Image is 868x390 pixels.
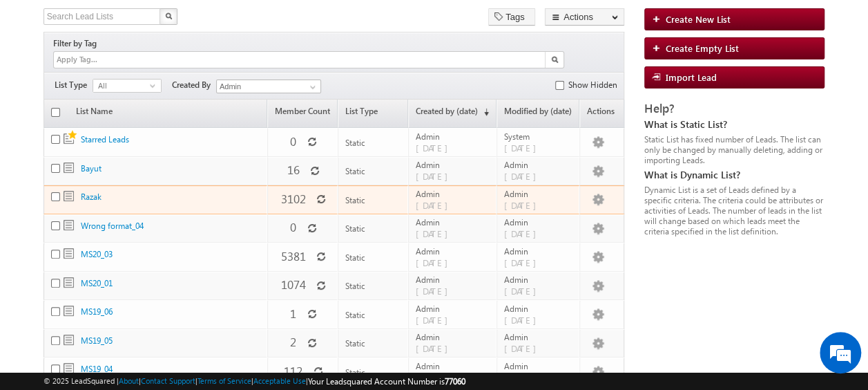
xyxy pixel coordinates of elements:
input: Type to Search [216,80,321,93]
span: Admin [504,246,573,257]
a: Import Lead [644,66,824,89]
span: [DATE] [504,371,543,383]
span: [DATE] [416,257,455,268]
a: Acceptable Use [253,376,306,385]
span: [DATE] [416,142,455,154]
span: [DATE] [504,342,543,354]
span: Actions [580,101,624,127]
span: [DATE] [504,228,543,239]
span: Your Leadsquared Account Number is [308,376,465,387]
span: Static [345,310,365,320]
div: Minimize live chat window [226,7,260,40]
div: Dynamic List is a set of Leads defined by a specific criteria. The criteria could be attributes o... [644,185,824,236]
img: add_icon.png [652,44,666,52]
span: [DATE] [416,314,455,326]
span: Create Empty List [666,42,739,54]
span: Static [64,248,74,259]
span: System [504,131,573,142]
span: Admin [504,160,573,170]
a: Modified by (date) [497,101,579,127]
span: Admin [504,189,573,199]
span: Static [64,335,74,345]
span: Static [345,367,365,378]
span: List Type [55,79,93,91]
a: About [119,376,139,385]
a: MS20_01 [81,278,113,288]
a: Wrong format_04 [81,221,144,231]
a: MS20_03 [81,249,113,259]
a: Bayut [81,163,102,174]
span: Static [345,338,365,349]
span: Admin [504,332,573,342]
span: Static [64,363,74,373]
label: Show Hidden [568,79,617,91]
span: [DATE] [504,257,543,268]
span: 112 [284,363,302,379]
span: Static [345,252,365,263]
button: Actions [545,8,624,26]
span: Admin [416,332,490,342]
span: Admin [416,189,490,199]
span: Admin [416,361,490,371]
span: Admin [416,160,490,170]
span: Static [64,277,74,288]
span: 1 [290,306,296,322]
span: Static [345,166,365,176]
span: Admin [504,361,573,371]
span: 0 [290,219,296,235]
img: Search [165,12,172,19]
span: Static [345,281,365,291]
span: [DATE] [416,199,455,211]
span: Static [64,306,74,316]
span: Admin [504,304,573,314]
a: MS19_06 [81,306,113,317]
span: Admin [504,275,573,285]
span: select [150,82,161,89]
a: Razak [81,192,102,202]
span: Admin [416,217,490,228]
input: Apply Tag... [55,54,137,66]
span: 1074 [280,277,305,292]
span: [DATE] [504,142,543,154]
span: 16 [287,162,299,178]
a: Member Count [268,101,337,127]
div: Filter by Tag [53,36,102,51]
span: Created By [172,79,216,91]
span: 77060 [445,376,465,387]
em: Start Chat [188,299,251,317]
span: Import Lead [666,71,717,83]
span: [DATE] [416,342,455,354]
span: [DATE] [416,228,455,239]
div: What is Static List? [644,118,824,131]
span: All [93,80,150,92]
textarea: Type your message and hit 'Enter' [18,128,252,288]
span: Static [345,223,365,234]
span: Admin [416,304,490,314]
div: Help? [644,102,824,115]
span: Static [64,220,74,230]
a: Created by (date)(sorted descending) [409,101,496,127]
span: 2 [290,334,296,350]
span: © 2025 LeadSquared | | | | | [44,375,465,388]
span: [DATE] [416,371,455,383]
span: (sorted descending) [478,106,489,118]
a: MS19_04 [81,364,113,374]
span: Static [64,191,74,201]
span: Admin [416,275,490,285]
span: 0 [290,133,296,149]
span: Create New List [666,13,731,25]
span: [DATE] [504,199,543,211]
a: List Type [338,101,407,127]
a: Contact Support [141,376,195,385]
span: Admin [504,217,573,228]
img: d_60004797649_company_0_60004797649 [23,73,58,91]
a: Terms of Service [197,376,251,385]
span: 3102 [280,191,305,207]
div: Chat with us now [72,73,232,91]
span: Admin [416,246,490,257]
a: Starred Leads [81,134,129,145]
span: Static [64,129,79,144]
span: [DATE] [416,170,455,182]
input: Check all records [51,108,60,117]
span: [DATE] [504,170,543,182]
